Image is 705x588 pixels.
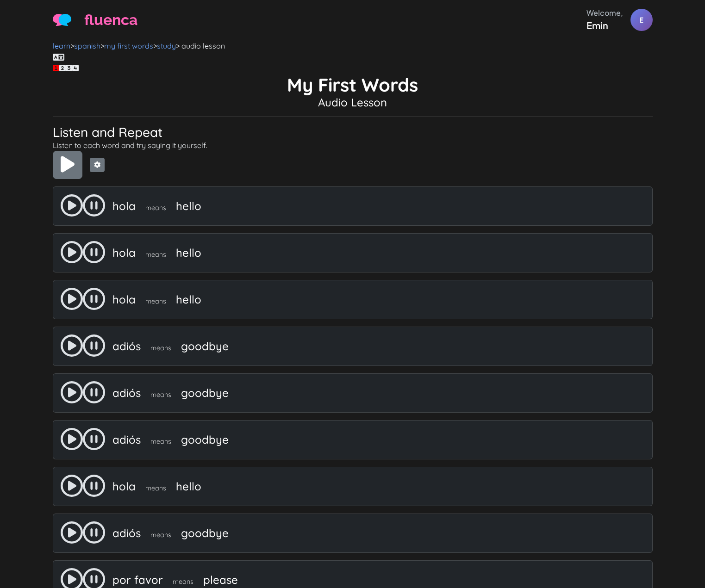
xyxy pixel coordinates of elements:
span: goodbye [181,386,229,400]
div: Welcome, [586,7,623,19]
span: goodbye [181,433,229,446]
span: por favor [112,573,163,587]
span: means [145,250,166,259]
span: means [150,390,171,399]
span: means [150,344,171,352]
span: hello [176,479,201,493]
span: goodbye [181,339,229,353]
h4: Audio Lesson [53,96,653,109]
span: please [203,573,238,587]
span: adiós [112,339,141,353]
p: Listen to each word and try saying it yourself. [53,140,653,151]
span: goodbye [181,526,229,540]
span: hola [112,292,136,306]
a: spanish [74,41,100,50]
span: means [173,577,193,586]
nav: > > > > audio lesson [53,40,653,51]
h3: Listen and Repeat [53,124,653,140]
strong: My First Words [287,73,418,96]
span: fluenca [84,9,137,31]
a: study [157,41,176,50]
a: learn [53,41,70,50]
span: means [145,204,166,212]
span: means [150,437,171,446]
div: English first [53,51,653,62]
span: means [150,531,171,539]
iframe: Ybug feedback widget [686,267,705,322]
span: hello [176,246,201,260]
span: means [145,297,166,305]
span: adiós [112,433,141,446]
div: voice settings [53,62,653,74]
div: Emin [586,19,623,32]
span: hello [176,292,201,306]
span: hola [112,199,136,213]
span: adiós [112,526,141,540]
span: hello [176,199,201,213]
span: adiós [112,386,141,400]
div: E [630,9,653,31]
a: my first words [104,41,153,50]
span: means [145,484,166,492]
span: hola [112,246,136,260]
span: hola [112,479,136,493]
